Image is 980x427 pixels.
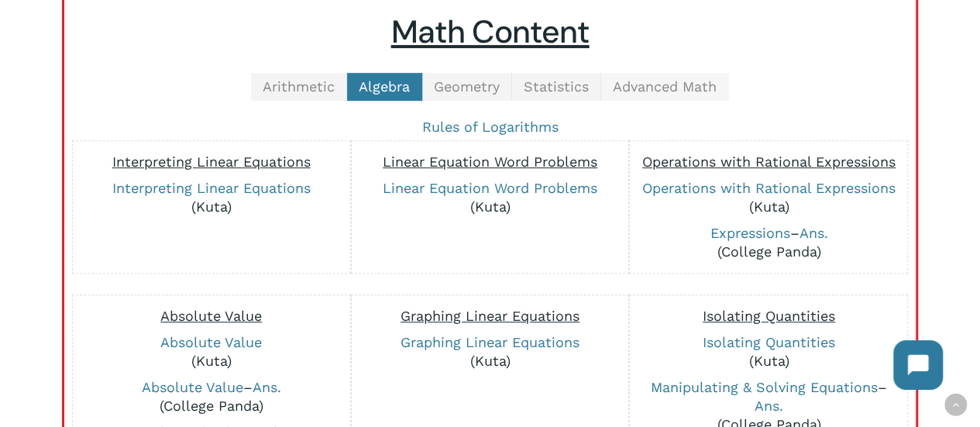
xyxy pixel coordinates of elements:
a: Interpreting Linear Equations [112,180,311,196]
p: (Kuta) [359,333,621,370]
p: – (College Panda) [81,378,342,415]
span: Advanced Math [613,78,717,95]
p: (Kuta) [81,333,342,370]
a: Statistics [512,73,601,101]
a: Graphing Linear Equations [401,334,579,350]
a: Manipulating & Solving Equations [651,379,878,395]
a: Expressions [710,225,789,241]
span: Geometry [434,78,500,95]
span: Algebra [359,78,410,95]
a: Ans. [253,379,281,395]
a: Advanced Math [601,73,729,101]
span: Absolute Value [160,308,262,324]
span: Graphing Linear Equations [401,308,579,324]
iframe: Chatbot [878,325,958,405]
p: (Kuta) [81,179,342,216]
span: Linear Equation Word Problems [383,153,597,170]
a: Operations with Rational Expressions [642,180,896,196]
a: Ans. [755,398,783,414]
a: Arithmetic [251,73,347,101]
a: Absolute Value [160,334,262,350]
span: Interpreting Linear Equations [112,153,311,170]
span: Operations with Rational Expressions [642,153,896,170]
u: Math Content [391,12,590,53]
a: Algebra [347,73,422,101]
a: Absolute Value [142,379,243,395]
p: (Kuta) [359,179,621,216]
a: Geometry [422,73,512,101]
a: Linear Equation Word Problems [383,180,597,196]
span: Statistics [524,78,589,95]
a: Ans. [799,225,827,241]
span: Arithmetic [263,78,335,95]
span: Isolating Quantities [703,308,835,324]
a: Isolating Quantities [703,334,835,350]
p: – (College Panda) [638,224,899,261]
p: (Kuta) [638,333,899,370]
a: Rules of Logarithms [422,119,559,135]
p: (Kuta) [638,179,899,216]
